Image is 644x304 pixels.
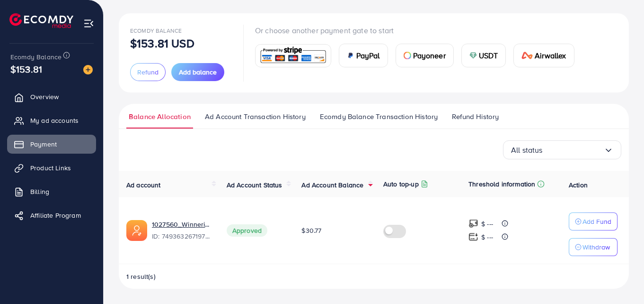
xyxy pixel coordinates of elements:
span: Action [569,180,588,190]
button: Refund [130,63,166,81]
iframe: Chat [604,261,637,297]
span: Affiliate Program [30,211,81,220]
span: Payment [30,139,57,149]
img: card [258,46,328,66]
span: $153.81 [10,62,42,76]
a: cardPayoneer [396,44,454,67]
a: Product Links [7,158,96,177]
span: ID: 7493632671978045448 [152,231,212,241]
img: ic-ads-acc.e4c84228.svg [126,220,147,241]
span: USDT [479,50,498,61]
span: Balance Allocation [129,111,191,122]
span: Ad Account Status [227,180,282,190]
span: Product Links [30,163,71,173]
span: Overview [30,92,59,101]
a: 1027560_Winnerize_1744747938584 [152,220,212,229]
img: card [347,52,354,59]
p: Withdraw [582,241,610,253]
button: Add balance [171,63,224,81]
span: Payoneer [413,50,446,61]
img: top-up amount [468,219,478,229]
span: Refund History [452,111,499,122]
p: $ --- [481,218,493,230]
button: Withdraw [569,238,618,256]
img: image [83,65,93,74]
span: Refund [137,67,159,77]
span: Ecomdy Balance Transaction History [320,111,438,122]
span: My ad accounts [30,116,79,125]
span: Ad account [126,180,161,190]
a: Billing [7,182,96,201]
p: Add Fund [582,216,611,227]
img: top-up amount [468,232,478,242]
p: Auto top-up [383,178,419,190]
span: $30.77 [301,226,321,235]
span: Approved [227,224,267,237]
img: card [521,52,533,59]
p: Or choose another payment gate to start [255,25,582,36]
div: Search for option [503,140,621,159]
span: Ecomdy Balance [130,27,182,35]
span: Ad Account Transaction History [205,111,306,122]
a: cardUSDT [461,44,506,67]
span: Add balance [179,67,217,77]
span: PayPal [356,50,380,61]
span: 1 result(s) [126,272,156,281]
span: Billing [30,187,49,196]
a: cardPayPal [339,44,388,67]
span: Ad Account Balance [301,180,363,190]
span: Airwallex [535,50,566,61]
span: Ecomdy Balance [10,52,62,62]
a: card [255,44,331,67]
div: <span class='underline'>1027560_Winnerize_1744747938584</span></br>7493632671978045448 [152,220,212,241]
p: $ --- [481,231,493,243]
a: Overview [7,87,96,106]
span: All status [511,143,543,157]
img: card [469,52,477,59]
img: logo [9,13,73,28]
p: $153.81 USD [130,37,194,49]
input: Search for option [543,143,604,157]
a: Affiliate Program [7,206,96,225]
img: menu [83,18,94,29]
a: My ad accounts [7,111,96,130]
a: cardAirwallex [513,44,574,67]
button: Add Fund [569,212,618,230]
img: card [404,52,411,59]
a: Payment [7,135,96,154]
p: Threshold information [468,178,535,190]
